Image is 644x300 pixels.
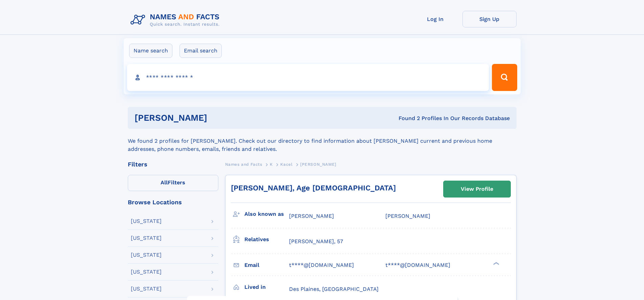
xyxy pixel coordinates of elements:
[244,281,289,293] h3: Lived in
[135,114,303,122] h1: [PERSON_NAME]
[244,208,289,220] h3: Also known as
[128,161,218,167] div: Filters
[492,261,500,266] div: ❯
[128,11,225,29] img: Logo Names and Facts
[461,181,493,197] div: View Profile
[289,286,379,292] span: Des Plaines, [GEOGRAPHIC_DATA]
[492,64,517,91] button: Search Button
[303,115,510,122] div: Found 2 Profiles In Our Records Database
[289,213,334,219] span: [PERSON_NAME]
[231,184,396,192] a: [PERSON_NAME], Age [DEMOGRAPHIC_DATA]
[289,238,343,245] a: [PERSON_NAME], 57
[131,218,162,224] div: [US_STATE]
[128,129,517,153] div: We found 2 profiles for [PERSON_NAME]. Check out our directory to find information about [PERSON_...
[129,44,172,58] label: Name search
[408,11,462,27] a: Log In
[280,160,292,168] a: Kacel
[244,259,289,271] h3: Email
[270,160,273,168] a: K
[127,64,489,91] input: search input
[270,162,273,167] span: K
[444,181,510,197] a: View Profile
[280,162,292,167] span: Kacel
[131,269,162,275] div: [US_STATE]
[180,44,222,58] label: Email search
[161,179,168,186] span: All
[385,213,430,219] span: [PERSON_NAME]
[462,11,517,27] a: Sign Up
[244,234,289,245] h3: Relatives
[128,175,218,191] label: Filters
[225,160,262,168] a: Names and Facts
[300,162,336,167] span: [PERSON_NAME]
[131,235,162,241] div: [US_STATE]
[131,252,162,258] div: [US_STATE]
[131,286,162,292] div: [US_STATE]
[128,199,218,205] div: Browse Locations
